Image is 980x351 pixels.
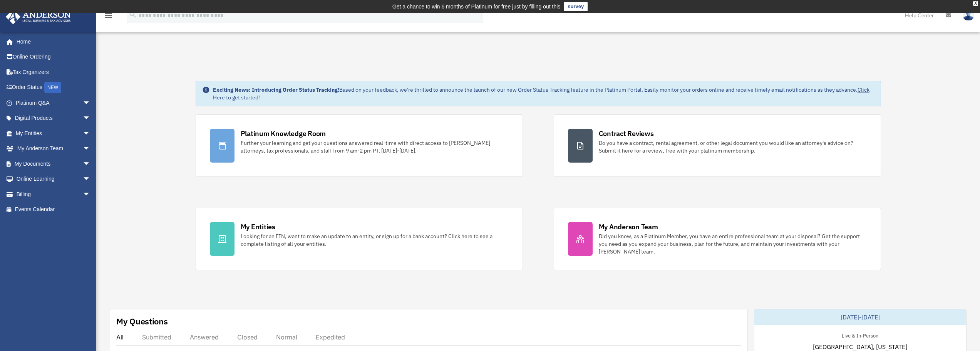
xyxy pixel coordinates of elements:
[554,114,881,177] a: Contract Reviews Do you have a contract, rental agreement, or other legal document you would like...
[316,333,345,341] div: Expedited
[599,232,867,255] div: Did you know, as a Platinum Member, you have an entire professional team at your disposal? Get th...
[241,139,509,155] div: Further your learning and get your questions answered real-time with direct access to [PERSON_NAM...
[129,10,137,19] i: search
[241,129,326,138] div: Platinum Knowledge Room
[963,10,974,21] img: User Pic
[104,11,113,20] i: menu
[237,333,258,341] div: Closed
[599,129,654,138] div: Contract Reviews
[5,34,98,49] a: Home
[5,126,102,141] a: My Entitiesarrow_drop_down
[5,64,102,80] a: Tax Organizers
[213,86,869,101] a: Click Here to get started!
[554,208,881,270] a: My Anderson Team Did you know, as a Platinum Member, you have an entire professional team at your...
[213,86,874,101] div: Based on your feedback, we're thrilled to announce the launch of our new Order Status Tracking fe...
[5,141,102,156] a: My Anderson Teamarrow_drop_down
[3,9,73,24] img: Anderson Advisors Platinum Portal
[5,111,102,126] a: Digital Productsarrow_drop_down
[5,171,102,187] a: Online Learningarrow_drop_down
[83,186,98,202] span: arrow_drop_down
[5,80,102,96] a: Order StatusNEW
[142,333,171,341] div: Submitted
[196,208,523,270] a: My Entities Looking for an EIN, want to make an update to an entity, or sign up for a bank accoun...
[836,331,885,339] div: Live & In-Person
[83,126,98,141] span: arrow_drop_down
[5,186,102,202] a: Billingarrow_drop_down
[83,141,98,157] span: arrow_drop_down
[973,1,978,6] div: close
[5,202,102,217] a: Events Calendar
[83,171,98,187] span: arrow_drop_down
[116,333,124,341] div: All
[83,111,98,126] span: arrow_drop_down
[44,82,61,93] div: NEW
[599,139,867,155] div: Do you have a contract, rental agreement, or other legal document you would like an attorney's ad...
[83,95,98,111] span: arrow_drop_down
[276,333,297,341] div: Normal
[190,333,219,341] div: Answered
[5,156,102,171] a: My Documentsarrow_drop_down
[392,2,561,11] div: Get a chance to win 6 months of Platinum for free just by filling out this
[213,86,339,93] strong: Exciting News: Introducing Order Status Tracking!
[599,222,658,232] div: My Anderson Team
[5,95,102,111] a: Platinum Q&Aarrow_drop_down
[83,156,98,172] span: arrow_drop_down
[564,2,588,11] a: survey
[104,13,113,20] a: menu
[241,232,509,248] div: Looking for an EIN, want to make an update to an entity, or sign up for a bank account? Click her...
[241,222,275,232] div: My Entities
[5,49,102,65] a: Online Ordering
[196,114,523,177] a: Platinum Knowledge Room Further your learning and get your questions answered real-time with dire...
[116,316,168,327] div: My Questions
[754,309,966,325] div: [DATE]-[DATE]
